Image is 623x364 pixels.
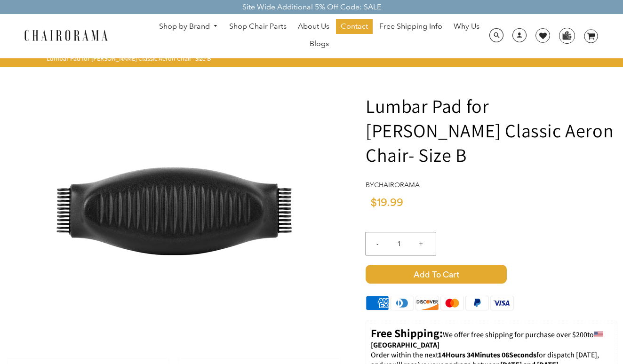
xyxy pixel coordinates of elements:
[19,28,113,45] img: chairorama
[33,206,315,215] a: Lumbar Pad for Herman Miller Classic Aeron Chair- Size B - chairorama
[366,232,389,255] input: -
[438,350,536,360] span: 14Hours 34Minutes 06Seconds
[559,28,574,42] img: WhatsApp_Image_2024-07-12_at_16.23.01.webp
[366,181,617,189] h4: by
[305,36,334,51] a: Blogs
[310,39,329,49] span: Blogs
[371,325,443,340] strong: Free Shipping:
[379,22,442,32] span: Free Shipping Info
[224,19,291,34] a: Shop Chair Parts
[409,232,432,255] input: +
[375,19,447,34] a: Free Shipping Info
[341,22,368,32] span: Contact
[229,22,287,32] span: Shop Chair Parts
[336,19,373,34] a: Contact
[371,340,439,350] strong: [GEOGRAPHIC_DATA]
[153,19,486,54] nav: DesktopNavigation
[449,19,484,34] a: Why Us
[33,70,315,352] img: Lumbar Pad for Herman Miller Classic Aeron Chair- Size B - chairorama
[366,94,617,167] h1: Lumbar Pad for [PERSON_NAME] Classic Aeron Chair- Size B
[366,265,617,284] button: Add to Cart
[298,22,329,32] span: About Us
[443,330,587,340] span: We offer free shipping for purchase over $200
[374,181,420,189] a: chairorama
[371,326,612,350] p: to
[370,197,403,208] span: $19.99
[366,265,507,284] span: Add to Cart
[454,22,479,32] span: Why Us
[293,19,334,34] a: About Us
[154,19,223,34] a: Shop by Brand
